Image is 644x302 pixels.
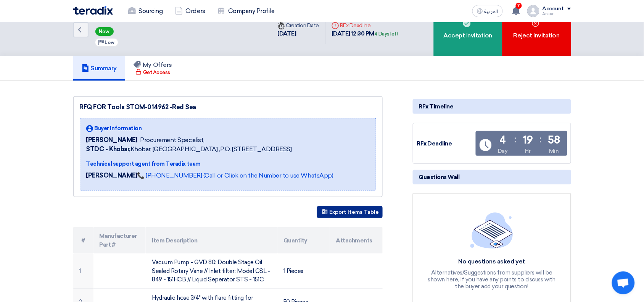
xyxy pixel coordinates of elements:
a: Company Profile [211,3,281,19]
div: Hr [525,147,531,155]
div: RFx Deadline [417,139,474,148]
a: Sourcing [122,3,169,19]
div: Reject Invitation [502,3,571,56]
div: Creation Date [278,21,319,29]
div: [DATE] 12:30 PM [332,29,399,38]
img: Teradix logo [73,6,113,15]
strong: [PERSON_NAME] [86,172,137,179]
img: empty_state_list.svg [470,212,513,248]
div: Technical support agent from Teradix team [86,160,333,168]
div: Get Access [135,69,170,76]
div: 4 [500,135,506,145]
a: Orders [169,3,211,19]
th: # [73,227,93,254]
span: 7 [516,3,522,9]
td: 1 [73,254,93,289]
div: [DATE] [278,29,319,38]
span: New [95,27,114,36]
button: Export Items Table [317,206,383,218]
div: RFx Timeline [413,99,571,114]
div: 19 [523,135,533,145]
div: RFx Deadline [332,21,399,29]
td: 1 Pieces [277,254,330,289]
span: العربية [485,9,498,14]
td: Vacuum Pump - GVD 80: Double Stage Oil Sealed Rotary Vane // Inlet filter: Model CSL - 849 - 151H... [146,254,277,289]
th: Manufacturer Part # [93,227,146,254]
a: 📞 [PHONE_NUMBER] (Call or Click on the Number to use WhatsApp) [137,172,333,179]
span: Low [105,40,115,45]
div: No questions asked yet [427,258,557,266]
b: STDC - Khobar, [86,145,130,153]
div: : [514,132,516,146]
div: Account [543,6,564,12]
div: 4 Days left [374,30,399,38]
a: Summary [73,56,126,81]
div: 58 [548,135,560,145]
span: Questions Wall [419,173,460,181]
div: : [540,132,542,146]
span: Procurement Specialist, [140,136,204,145]
h5: My Offers [134,61,172,69]
div: Ansar [543,12,571,16]
div: Day [498,147,508,155]
div: Min [549,147,559,155]
h5: Summary [82,65,117,72]
a: My Offers Get Access [125,56,180,81]
th: Attachments [330,227,383,254]
a: Open chat [612,271,635,294]
img: profile_test.png [527,5,539,17]
button: العربية [472,5,503,17]
th: Quantity [277,227,330,254]
div: RFQ FOR Tools STOM-014962 -Red Sea [80,103,376,112]
div: Alternatives/Suggestions from suppliers will be shown here, If you have any points to discuss wit... [427,269,557,290]
th: Item Description [146,227,277,254]
span: Buyer Information [95,124,142,132]
span: Khobar, [GEOGRAPHIC_DATA] ,P.O. [STREET_ADDRESS] [86,145,292,154]
span: [PERSON_NAME] [86,136,137,145]
div: Accept Invitation [434,3,502,56]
